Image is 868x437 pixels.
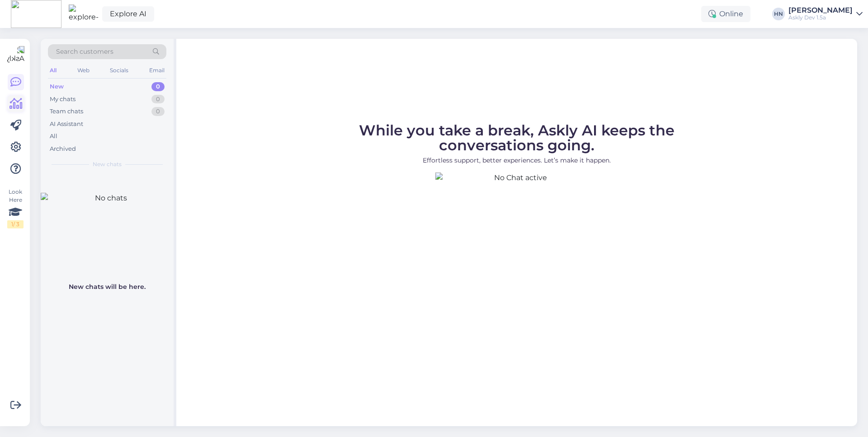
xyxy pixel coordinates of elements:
div: All [48,65,58,76]
div: All [50,132,57,141]
span: While you take a break, Askly AI keeps the conversations going. [359,121,675,154]
div: Online [701,6,750,22]
span: Search customers [56,47,113,56]
div: Look Here [7,188,24,228]
div: HN [772,8,785,20]
a: [PERSON_NAME]Askly Dev 1.5a [788,7,863,21]
div: My chats [50,95,75,104]
div: New [50,82,64,91]
p: Effortless support, better experiences. Let’s make it happen. [318,156,716,165]
img: No chats [41,193,174,274]
div: Archived [50,144,76,153]
a: Explore AI [102,6,154,22]
p: New chats will be here. [69,282,146,292]
div: Team chats [50,107,83,116]
div: 0 [151,107,165,116]
img: Askly Logo [7,46,24,63]
span: New chats [93,160,122,168]
div: 0 [151,95,165,104]
div: Socials [108,65,130,76]
div: Askly Dev 1.5a [788,14,853,21]
img: No Chat active [435,172,598,335]
div: AI Assistant [50,120,83,129]
img: explore-ai [69,5,99,23]
div: Email [147,65,166,76]
div: Web [75,65,91,76]
div: 0 [151,82,165,91]
div: 1 / 3 [7,220,24,228]
div: [PERSON_NAME] [788,7,853,14]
